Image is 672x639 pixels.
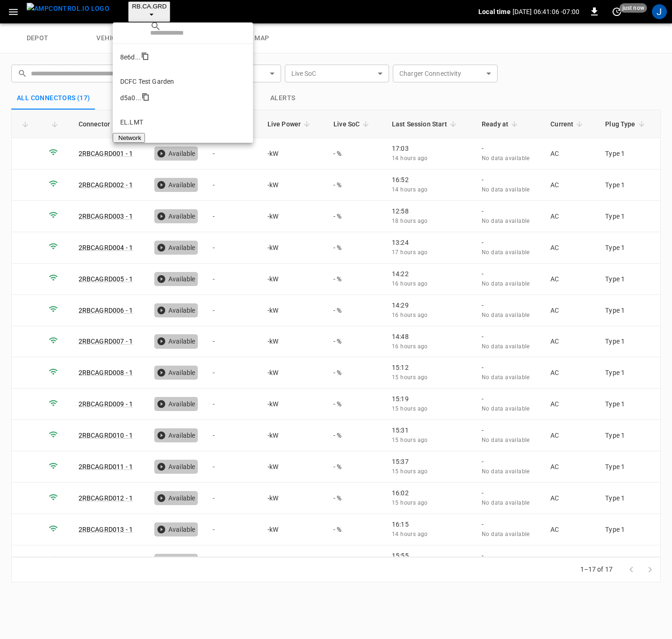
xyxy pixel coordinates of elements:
div: copy [141,52,149,63]
div: 8e6d ... [120,52,141,62]
div: d5a0 ... [120,93,141,103]
button: Network [113,133,145,143]
p: DCFC Test Garden [120,77,246,86]
p: EL.LMT [120,118,246,127]
div: copy [141,93,150,103]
